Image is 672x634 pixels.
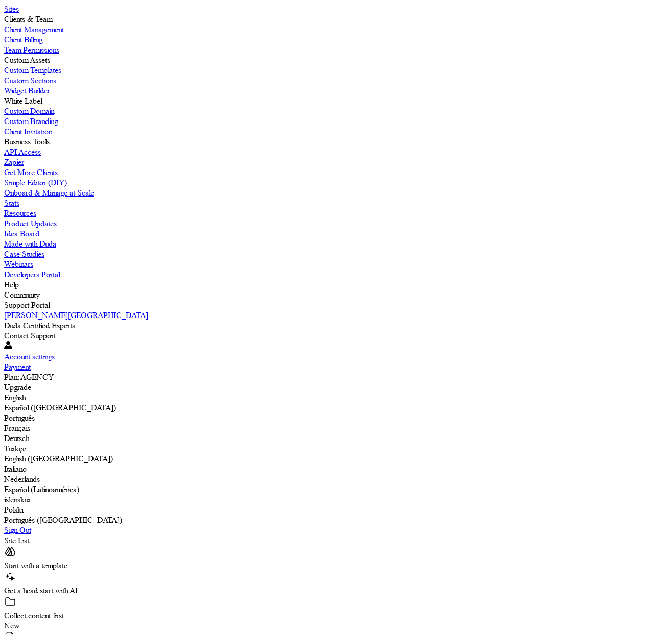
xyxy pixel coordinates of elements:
label: Custom Branding [4,116,58,126]
label: Custom Assets [4,55,50,65]
label: Team Permissions [4,45,59,55]
label: Support Portal [4,300,50,310]
div: Nederlands [4,474,668,484]
label: Resources [4,208,36,218]
div: Get a head start with AI [4,571,668,596]
label: Account settings [4,352,55,361]
label: Get More Clients [4,167,58,177]
div: Español (Latinoamérica) [4,484,668,495]
div: Italiano [4,464,668,474]
div: Deutsch [4,433,668,444]
label: Made with Duda [4,239,56,249]
label: Custom Templates [4,65,61,75]
label: Webinars [4,259,33,269]
label: [PERSON_NAME][GEOGRAPHIC_DATA] [4,310,148,320]
iframe: Duda-gen Chat Button Frame [619,581,672,634]
label: English [4,393,26,402]
label: Sign Out [4,525,31,535]
div: Collect content firstNew [4,596,668,631]
div: Start with a template [4,546,668,571]
span: Collect content first [4,611,64,620]
div: Polski [4,505,668,515]
a: Resources [4,208,668,218]
label: Developers Portal [4,270,60,279]
label: Custom Sections [4,76,56,85]
div: Upgrade [4,382,668,393]
label: Plan: AGENCY [4,372,54,382]
div: íslenskur [4,495,668,505]
label: Business Tools [4,137,50,147]
label: White Label [4,96,42,106]
span: Site List [4,535,29,545]
label: Simple Editor (DIY) [4,178,67,187]
label: Zapier [4,157,24,167]
div: Türkçe [4,444,668,454]
label: Client Invitation [4,127,52,136]
label: Payment [4,362,31,372]
div: Français [4,423,668,433]
label: Duda Certified Experts [4,321,75,330]
span: Start with a template [4,560,67,570]
label: Contact Support [4,331,56,340]
label: Sites [4,4,19,14]
div: English ([GEOGRAPHIC_DATA]) [4,454,668,464]
label: API Access [4,147,41,157]
label: Stats [4,198,19,208]
label: Case Studies [4,249,44,259]
div: Português [4,413,668,423]
label: Product Updates [4,218,57,228]
label: Client Billing [4,35,42,44]
label: Widget Builder [4,86,50,95]
label: Idea Board [4,229,39,238]
div: Português ([GEOGRAPHIC_DATA]) [4,515,668,525]
label: Clients & Team [4,14,52,24]
label: Client Management [4,25,64,34]
div: Español ([GEOGRAPHIC_DATA]) [4,403,668,413]
label: Community [4,290,39,300]
label: Onboard & Manage at Scale [4,188,94,198]
span: Get a head start with AI [4,586,78,595]
label: Custom Domain [4,106,54,116]
label: Help [4,280,19,289]
div: New [4,621,668,631]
